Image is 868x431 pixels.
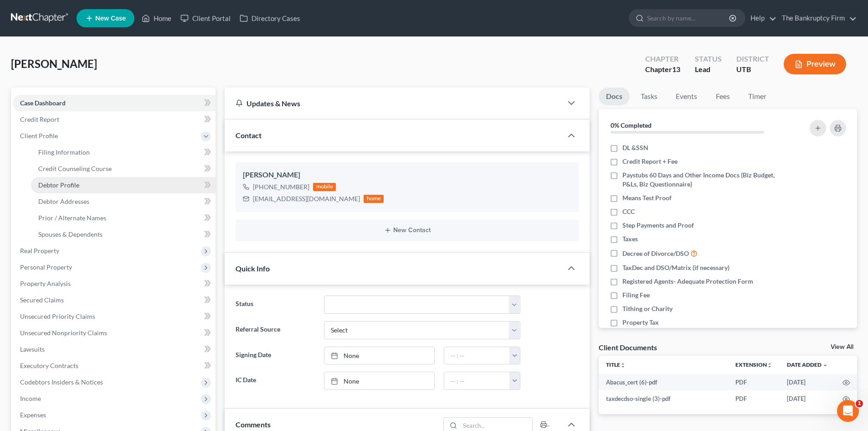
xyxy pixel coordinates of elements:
span: Credit Report + Fee [622,157,678,166]
a: Filing Information [31,144,216,161]
span: Property Analysis [20,280,71,287]
span: Executory Contracts [20,362,78,369]
span: 13 [672,65,680,73]
a: Tasks [633,88,665,105]
span: CCC [622,207,635,216]
td: PDF [728,374,780,390]
div: District [736,54,769,64]
a: Property Analysis [13,275,216,292]
a: None [324,372,434,389]
a: Home [137,10,176,26]
span: Spouses & Dependents [38,230,103,238]
a: None [324,347,434,364]
span: TaxDec and DSO/Matrix (if necessary) [622,263,729,272]
span: Property Tax [622,318,659,327]
a: Prior / Alternate Names [31,210,216,226]
a: Events [668,88,704,105]
a: Debtor Addresses [31,193,216,210]
span: Means Test Proof [622,193,672,203]
span: DL &SSN [622,143,648,152]
span: Credit Report [20,115,59,123]
span: [PERSON_NAME] [11,57,97,70]
span: Tithing or Charity [622,304,673,313]
div: mobile [313,183,336,191]
label: Referral Source [231,321,319,339]
input: -- : -- [444,347,510,364]
a: Lawsuits [13,341,216,358]
span: Expenses [20,411,46,419]
div: Updates & News [236,99,551,108]
a: Executory Contracts [13,358,216,374]
span: Debtor Profile [38,181,79,189]
a: Docs [599,88,630,105]
i: expand_more [822,363,828,368]
div: [PHONE_NUMBER] [253,182,309,192]
td: taxdecdso-single (3)-pdf [599,390,728,407]
span: Client Profile [20,132,58,140]
a: Unsecured Priority Claims [13,308,216,325]
i: unfold_more [767,363,772,368]
a: Spouses & Dependents [31,226,216,243]
a: Timer [741,88,774,105]
input: -- : -- [444,372,510,389]
button: New Contact [243,227,571,234]
a: Extensionunfold_more [735,361,772,368]
span: Real Property [20,247,59,254]
button: Preview [784,54,846,74]
span: Decree of Divorce/DSO [622,249,689,258]
span: Codebtors Insiders & Notices [20,378,103,386]
span: Step Payments and Proof [622,221,694,230]
a: The Bankruptcy Firm [777,10,857,26]
a: Client Portal [176,10,235,26]
span: Credit Counseling Course [38,165,112,172]
div: Lead [695,64,722,75]
span: Lawsuits [20,345,45,353]
span: Personal Property [20,263,72,271]
div: Chapter [645,64,680,75]
a: Secured Claims [13,292,216,308]
a: Case Dashboard [13,95,216,111]
span: Prior / Alternate Names [38,214,106,222]
div: Chapter [645,54,680,64]
a: Titleunfold_more [606,361,626,368]
td: PDF [728,390,780,407]
a: Date Added expand_more [787,361,828,368]
div: UTB [736,64,769,75]
div: home [364,195,384,203]
div: [EMAIL_ADDRESS][DOMAIN_NAME] [253,194,360,203]
span: Debtor Addresses [38,197,89,205]
i: unfold_more [620,363,626,368]
span: Secured Claims [20,296,64,304]
span: Case Dashboard [20,99,66,107]
span: Contact [236,131,262,140]
td: [DATE] [780,390,835,407]
input: Search by name... [647,10,730,26]
span: Filing Fee [622,291,650,300]
label: IC Date [231,372,319,390]
span: Registered Agents- Adequate Protection Form [622,277,753,286]
span: Unsecured Nonpriority Claims [20,329,107,337]
span: Quick Info [236,264,270,273]
a: Credit Report [13,111,216,128]
td: Abacus_cert (6)-pdf [599,374,728,390]
a: Debtor Profile [31,177,216,193]
label: Status [231,296,319,314]
span: Taxes [622,234,638,244]
a: Credit Counseling Course [31,161,216,177]
a: Fees [708,88,737,105]
span: Filing Information [38,148,90,156]
div: [PERSON_NAME] [243,170,571,181]
span: Unsecured Priority Claims [20,312,95,320]
span: New Case [95,15,126,22]
span: 1 [856,400,863,407]
a: View All [831,344,853,350]
a: Help [746,10,776,26]
iframe: Intercom live chat [837,400,859,422]
td: [DATE] [780,374,835,390]
span: Comments [236,420,271,429]
label: Signing Date [231,347,319,365]
div: Client Documents [599,343,657,352]
span: Income [20,395,41,402]
a: Directory Cases [235,10,305,26]
div: Status [695,54,722,64]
